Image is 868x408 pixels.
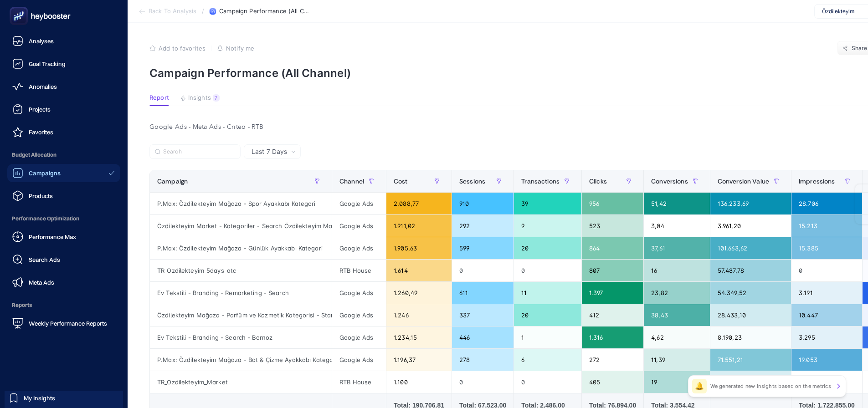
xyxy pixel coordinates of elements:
div: 24.011,35 [710,371,791,393]
a: Anomalies [7,77,120,96]
a: Projects [7,100,120,118]
span: Goal Tracking [29,60,66,67]
span: Clicks [589,178,607,185]
div: TR_Ozdilekteyim_5days_atc [150,260,332,281]
span: Back To Analysis [149,8,196,15]
span: Anomalies [29,83,57,90]
span: My Insights [24,394,55,402]
div: 1.316 [582,326,643,348]
div: 3.961,20 [710,215,791,237]
p: We generated new insights based on the metrics [710,382,831,390]
div: 1 [514,326,581,348]
div: 1.196,37 [386,349,452,371]
div: 2.088,77 [386,193,452,214]
a: Favorites [7,123,120,141]
div: 0 [791,371,862,393]
div: 20 [514,304,581,326]
div: 1.260,49 [386,282,452,304]
span: Meta Ads [29,279,54,286]
a: Search Ads [7,250,120,269]
div: 8.190,23 [710,326,791,348]
div: 23,82 [644,282,710,304]
div: 11 [514,282,581,304]
span: Reports [7,296,120,314]
div: Google Ads [332,215,386,237]
div: 7 [213,94,220,102]
div: 28.433,10 [710,304,791,326]
div: P.Max: Özdilekteyim Mağaza - Bot & Çizme Ayakkabı Kategori [150,349,332,371]
div: 1.100 [386,371,452,393]
div: 101.663,62 [710,237,791,259]
div: 1.246 [386,304,452,326]
span: Favorites [29,128,53,136]
div: RTB House [332,260,386,281]
span: Projects [29,106,51,113]
div: 272 [582,349,643,371]
div: 15.385 [791,237,862,259]
div: Özdilekteyim Mağaza - Parfüm ve Kozmetik Kategorisi - Standart Shopping [150,304,332,326]
span: Analyses [29,37,54,45]
span: Campaign Performance (All Channel) [219,8,310,15]
div: 15.213 [791,215,862,237]
div: 1.614 [386,260,452,281]
div: 6 [514,349,581,371]
div: 0 [514,260,581,281]
div: 0 [452,371,514,393]
div: Google Ads [332,282,386,304]
div: 4,62 [644,326,710,348]
span: Conversions [651,178,688,185]
span: Notify me [226,45,254,52]
div: 136.233,69 [710,193,791,214]
div: 599 [452,237,514,259]
div: 3,04 [644,215,710,237]
div: 51,42 [644,193,710,214]
div: 0 [452,260,514,281]
div: 37,61 [644,237,710,259]
span: Last 7 Days [252,147,287,156]
span: Budget Allocation [7,146,120,164]
a: Analyses [7,32,120,50]
span: Share [852,45,868,52]
div: 38,43 [644,304,710,326]
div: 19 [644,371,710,393]
span: Add to favorites [159,45,205,52]
div: 446 [452,326,514,348]
div: 28.706 [791,193,862,214]
div: TR_Ozdilekteyim_Market [150,371,332,393]
span: Products [29,192,53,199]
span: Sessions [459,178,485,185]
div: Ev Tekstili - Branding - Remarketing - Search [150,282,332,304]
div: 57.487,78 [710,260,791,281]
div: 10.447 [791,304,862,326]
span: Transactions [521,178,560,185]
div: 956 [582,193,643,214]
span: Performance Optimization [7,209,120,228]
a: Products [7,187,120,205]
div: 278 [452,349,514,371]
span: Search Ads [29,256,60,263]
a: Goal Tracking [7,55,120,73]
span: Impressions [799,178,835,185]
a: Campaigns [7,164,120,182]
span: Insights [188,94,211,102]
span: Weekly Performance Reports [29,320,107,327]
span: Channel [339,178,364,185]
div: Google Ads [332,326,386,348]
div: 19.053 [791,349,862,371]
div: 20 [514,237,581,259]
a: My Insights [5,391,123,405]
div: RTB House [332,371,386,393]
span: Conversion Value [718,178,769,185]
span: Performance Max [29,233,76,240]
span: Campaign [157,178,188,185]
button: Add to favorites [149,45,205,52]
button: Notify me [217,45,254,52]
div: 71.551,21 [710,349,791,371]
div: 611 [452,282,514,304]
div: 807 [582,260,643,281]
div: Google Ads [332,349,386,371]
div: Google Ads [332,304,386,326]
div: 292 [452,215,514,237]
a: Performance Max [7,228,120,246]
div: 3.295 [791,326,862,348]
